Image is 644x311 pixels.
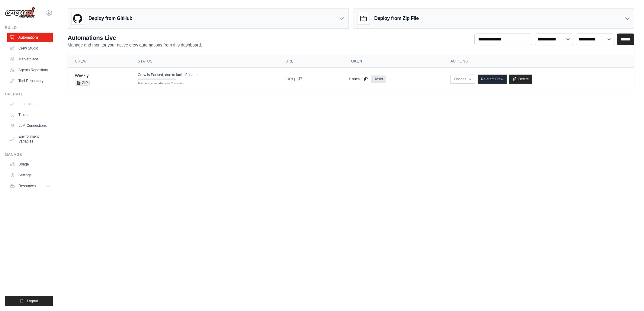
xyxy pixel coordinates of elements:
[7,159,53,169] a: Usage
[278,55,342,68] th: URL
[450,75,475,84] button: Options
[68,34,202,42] h2: Automations Live
[7,181,53,191] button: Resources
[68,55,130,68] th: Crew
[478,75,507,84] a: Re-start Crew
[5,7,35,18] img: Logo
[7,99,53,109] a: Integrations
[443,55,634,68] th: Actions
[130,55,278,68] th: Status
[68,42,202,48] p: Manage and monitor your active crew automations from this dashboard.
[509,75,532,84] a: Delete
[138,72,197,77] span: Crew is Paused, due to lack of usage
[5,296,53,306] button: Logout
[18,184,36,188] span: Resources
[341,55,443,68] th: Token
[5,152,53,157] div: Manage
[374,15,419,22] h3: Deploy from Zip File
[88,15,132,22] h3: Deploy from GitHub
[7,76,53,86] a: Tool Repository
[138,82,176,86] div: First deploy can take up to 10 minutes
[7,132,53,146] a: Environment Variables
[7,121,53,130] a: LLM Connections
[5,25,53,30] div: Build
[7,33,53,42] a: Automations
[7,54,53,64] a: Marketplace
[7,43,53,53] a: Crew Studio
[75,73,89,78] a: Weekly
[371,75,385,83] a: Reset
[75,80,90,86] span: ZIP
[349,77,369,82] button: f1b8ca...
[7,170,53,180] a: Settings
[27,299,38,303] span: Logout
[7,110,53,120] a: Traces
[72,12,84,24] img: GitHub Logo
[7,65,53,75] a: Agents Repository
[5,92,53,97] div: Operate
